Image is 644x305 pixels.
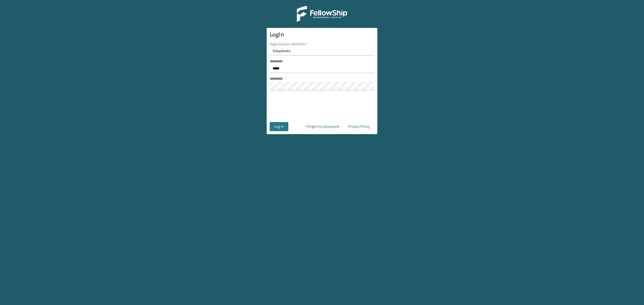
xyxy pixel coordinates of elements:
h3: Login [270,31,374,38]
button: Log In [270,122,288,131]
iframe: To enrich screen reader interactions, please activate Accessibility in Grammarly extension settings [284,96,360,116]
label: Organization Identifier [270,41,308,47]
img: Logo [297,6,347,22]
a: I forgot my password [301,122,343,131]
a: Privacy Policy [343,122,374,131]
